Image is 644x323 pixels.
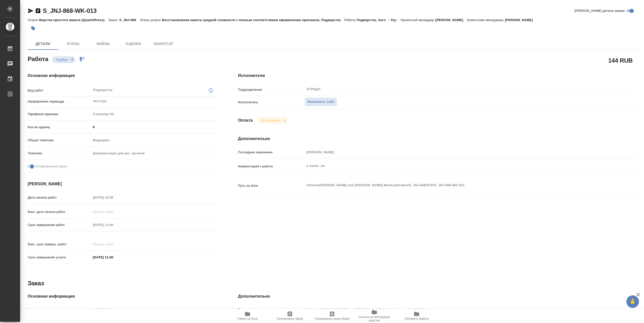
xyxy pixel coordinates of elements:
[269,309,311,323] button: Скопировать бриф
[28,23,39,34] button: Добавить тэг
[276,317,303,320] span: Скопировать бриф
[151,41,176,47] span: SmartCat
[91,149,218,158] div: Документация для рег. органов
[108,18,119,22] p: Заказ:
[238,117,253,123] h4: Оплата
[257,117,288,124] div: Подбор
[238,293,638,299] h4: Дополнительно
[91,208,135,215] input: Пустое поле
[259,118,282,122] button: Не оплачена
[305,162,605,170] textarea: в папке ин
[35,164,67,169] span: Нотариальный заказ
[405,317,429,320] span: Обновить файлы
[28,54,48,63] h2: Работа
[400,18,435,22] p: Проектный менеджер
[28,151,91,156] p: Тематика
[356,315,392,322] span: Ссылка на инструкции верстки
[91,221,135,228] input: Пустое поле
[91,306,218,313] input: Пустое поле
[28,293,218,299] h4: Основная информация
[91,110,218,118] div: Страница А4
[467,18,505,22] p: Клиентские менеджеры
[31,41,55,47] span: Детали
[238,150,305,155] p: Последнее изменение
[140,18,162,22] p: Этапы услуги
[28,279,44,287] h2: Заказ
[305,98,337,106] button: Назначить себя
[28,222,91,227] p: Срок завершения работ
[238,73,638,79] h4: Исполнители
[28,242,91,247] p: Факт. срок заверш. работ
[39,18,108,22] p: Верстка простого макета (QuarkXPress)
[35,8,41,14] button: Скопировать ссылку
[305,306,605,313] input: Пустое поле
[311,309,353,323] button: Скопировать мини-бриф
[28,195,91,200] p: Дата начала работ
[238,307,305,312] p: Путь на drive
[575,8,625,13] span: [PERSON_NAME] детали заказа
[237,317,258,320] span: Папка на Drive
[395,309,438,323] button: Обновить файлы
[55,58,69,62] button: Подбор
[91,123,218,131] input: ✎ Введи что-нибудь
[61,41,85,47] span: Этапы
[608,56,633,65] h2: 144 RUB
[28,307,91,312] p: Код заказа
[28,125,91,130] p: Кол-во единиц
[28,209,91,214] p: Факт. дата начала работ
[119,18,140,22] p: S_JNJ-868
[162,18,344,22] p: Восстановление макета средней сложности с полным соответствием оформлению оригинала, Подверстка
[226,309,269,323] button: Папка на Drive
[28,8,34,14] button: Скопировать ссылку для ЯМессенджера
[28,88,91,93] p: Вид работ
[238,164,305,169] p: Комментарий к работе
[505,18,537,22] p: [PERSON_NAME]
[43,7,97,14] a: S_JNJ-868-WK-013
[305,149,605,156] input: Пустое поле
[626,295,639,308] button: 🙏
[628,296,637,307] span: 🙏
[28,112,91,117] p: Тарифные единицы
[307,99,334,105] span: Назначить себя
[435,18,467,22] p: [PERSON_NAME]
[238,183,305,188] p: Путь на drive
[238,136,638,142] h4: Дополнительно
[52,56,75,63] div: Подбор
[305,181,605,190] textarea: /Clients/[PERSON_NAME] and [PERSON_NAME] Medical/Orders/S_JNJ-868/DTP/S_JNJ-868-WK-013
[91,254,135,261] input: ✎ Введи что-нибудь
[28,138,91,143] p: Общая тематика
[91,136,218,145] div: Медицина
[91,41,115,47] span: Файлы
[91,241,135,248] input: Пустое поле
[28,18,39,22] p: Услуга
[121,41,145,47] span: Оценки
[238,100,305,105] p: Исполнитель
[91,194,135,201] input: Пустое поле
[353,309,395,323] button: Ссылка на инструкции верстки
[28,255,91,260] p: Срок завершения услуги
[28,181,218,187] h4: [PERSON_NAME]
[315,317,349,320] span: Скопировать мини-бриф
[238,87,305,92] p: Подразделение
[28,99,91,104] p: Направление перевода
[344,18,357,22] p: Работа
[356,18,400,22] p: Подверстка, Англ → Рус
[28,73,218,79] h4: Основная информация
